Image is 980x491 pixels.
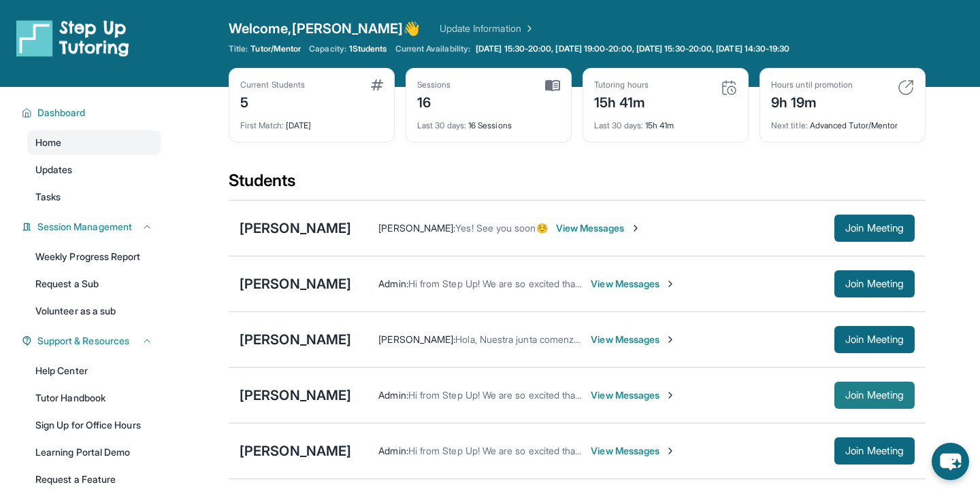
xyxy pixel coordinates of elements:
[834,270,915,297] button: Join Meeting
[556,221,641,235] span: View Messages
[32,334,152,348] button: Support & Resources
[630,223,641,234] img: Chevron-Right
[371,79,383,90] img: card
[27,440,161,465] a: Learning Portal Demo
[27,359,161,383] a: Help Center
[834,326,915,353] button: Join Meeting
[27,386,161,410] a: Tutor Handbook
[27,272,161,296] a: Request a Sub
[240,219,351,238] div: [PERSON_NAME]
[591,277,676,291] span: View Messages
[591,388,676,402] span: View Messages
[240,79,305,90] div: Current Students
[240,441,351,460] div: [PERSON_NAME]
[27,413,161,437] a: Sign Up for Office Hours
[32,106,152,120] button: Dashboard
[591,333,676,346] span: View Messages
[440,22,535,35] a: Update Information
[27,299,161,323] a: Volunteer as a sub
[721,79,737,96] img: card
[834,382,915,409] button: Join Meeting
[27,244,161,269] a: Weekly Progress Report
[594,112,737,131] div: 15h 41m
[32,220,152,234] button: Session Management
[594,120,643,130] span: Last 30 days :
[476,43,789,54] span: [DATE] 15:30-20:00, [DATE] 19:00-20:00, [DATE] 15:30-20:00, [DATE] 14:30-19:30
[240,330,351,349] div: [PERSON_NAME]
[309,43,346,54] span: Capacity:
[27,185,161,209] a: Tasks
[240,90,305,112] div: 5
[771,120,808,130] span: Next title :
[35,190,61,204] span: Tasks
[378,389,408,401] span: Admin :
[27,158,161,182] a: Updates
[771,90,853,112] div: 9h 19m
[229,170,926,200] div: Students
[845,335,904,344] span: Join Meeting
[16,19,129,57] img: logo
[349,43,387,54] span: 1 Students
[240,386,351,405] div: [PERSON_NAME]
[665,278,676,289] img: Chevron-Right
[665,390,676,401] img: Chevron-Right
[37,106,86,120] span: Dashboard
[378,445,408,456] span: Admin :
[521,22,535,35] img: Chevron Right
[37,220,132,234] span: Session Management
[834,215,915,242] button: Join Meeting
[845,280,904,288] span: Join Meeting
[594,79,649,90] div: Tutoring hours
[240,274,351,293] div: [PERSON_NAME]
[771,112,914,131] div: Advanced Tutor/Mentor
[229,19,421,38] span: Welcome, [PERSON_NAME] 👋
[845,447,904,455] span: Join Meeting
[771,79,853,90] div: Hours until promotion
[545,79,560,92] img: card
[229,43,248,54] span: Title:
[378,333,455,345] span: [PERSON_NAME] :
[932,443,969,480] button: chat-button
[417,79,451,90] div: Sessions
[591,444,676,458] span: View Messages
[845,224,904,232] span: Join Meeting
[417,112,560,131] div: 16 Sessions
[665,334,676,345] img: Chevron-Right
[27,130,161,155] a: Home
[417,120,466,130] span: Last 30 days :
[898,79,914,96] img: card
[37,334,129,348] span: Support & Resources
[417,90,451,112] div: 16
[845,391,904,399] span: Join Meeting
[395,43,470,54] span: Current Availability:
[455,333,654,345] span: Hola, Nuestra junta comenzará en 30 minutos.
[250,43,301,54] span: Tutor/Mentor
[665,445,676,456] img: Chevron-Right
[594,90,649,112] div: 15h 41m
[473,43,792,54] a: [DATE] 15:30-20:00, [DATE] 19:00-20:00, [DATE] 15:30-20:00, [DATE] 14:30-19:30
[35,163,73,177] span: Updates
[834,437,915,465] button: Join Meeting
[378,278,408,289] span: Admin :
[240,120,284,130] span: First Match :
[35,136,61,149] span: Home
[378,222,455,234] span: [PERSON_NAME] :
[240,112,383,131] div: [DATE]
[455,222,547,234] span: Yes! See you soon☺️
